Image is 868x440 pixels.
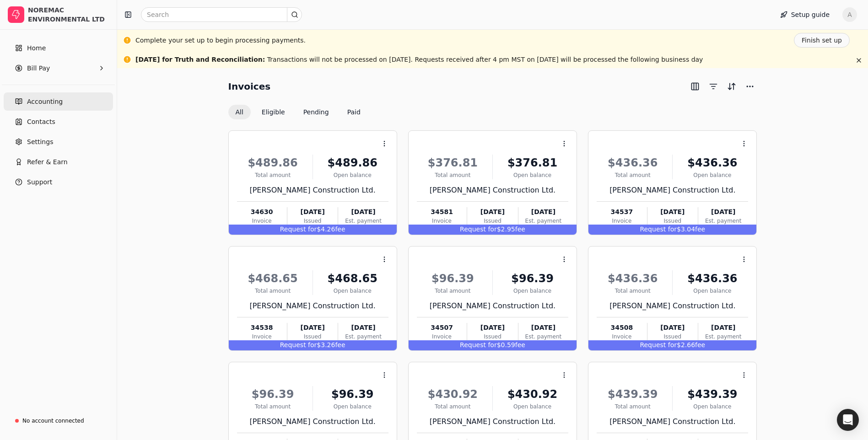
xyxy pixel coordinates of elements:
[676,171,748,179] div: Open balance
[496,386,568,402] div: $430.92
[417,217,467,225] div: Invoice
[597,300,748,311] div: [PERSON_NAME] Construction Ltd.
[496,402,568,411] div: Open balance
[287,217,338,225] div: Issued
[676,402,748,411] div: Open balance
[676,155,748,171] div: $436.36
[27,43,46,53] span: Home
[460,225,497,233] span: Request for
[237,171,309,179] div: Total amount
[597,402,669,411] div: Total amount
[640,341,677,349] span: Request for
[237,287,309,295] div: Total amount
[27,64,50,73] span: Bill Pay
[467,207,518,217] div: [DATE]
[237,270,309,287] div: $468.65
[229,340,397,350] div: $3.26
[640,225,677,233] span: Request for
[237,402,309,411] div: Total amount
[417,402,489,411] div: Total amount
[842,7,857,22] span: A
[647,323,698,333] div: [DATE]
[22,417,84,425] div: No account connected
[237,386,309,402] div: $96.39
[254,105,292,119] button: Eligible
[237,217,287,225] div: Invoice
[335,341,345,349] span: fee
[4,113,113,131] a: Contacts
[837,409,859,431] div: Open Intercom Messenger
[4,39,113,57] a: Home
[335,225,345,233] span: fee
[4,153,113,171] button: Refer & Earn
[417,171,489,179] div: Total amount
[338,207,388,217] div: [DATE]
[597,171,669,179] div: Total amount
[27,97,63,107] span: Accounting
[228,105,251,119] button: All
[4,133,113,151] a: Settings
[338,323,388,333] div: [DATE]
[417,155,489,171] div: $376.81
[27,157,68,167] span: Refer & Earn
[296,105,336,119] button: Pending
[467,323,518,333] div: [DATE]
[676,386,748,402] div: $439.39
[417,300,568,311] div: [PERSON_NAME] Construction Ltd.
[467,333,518,341] div: Issued
[597,323,647,333] div: 34508
[518,323,568,333] div: [DATE]
[237,416,388,427] div: [PERSON_NAME] Construction Ltd.
[135,36,306,45] div: Complete your set up to begin processing payments.
[647,207,698,217] div: [DATE]
[597,270,669,287] div: $436.36
[229,225,397,235] div: $4.26
[460,341,497,349] span: Request for
[237,185,388,196] div: [PERSON_NAME] Construction Ltd.
[27,177,52,187] span: Support
[141,7,302,22] input: Search
[135,56,265,63] span: [DATE] for Truth and Reconciliation :
[237,333,287,341] div: Invoice
[496,287,568,295] div: Open balance
[597,386,669,402] div: $439.39
[317,287,388,295] div: Open balance
[317,402,388,411] div: Open balance
[287,207,338,217] div: [DATE]
[518,333,568,341] div: Est. payment
[417,416,568,427] div: [PERSON_NAME] Construction Ltd.
[317,171,388,179] div: Open balance
[317,270,388,287] div: $468.65
[773,7,837,22] button: Setup guide
[724,79,739,94] button: Sort
[4,92,113,111] a: Accounting
[597,185,748,196] div: [PERSON_NAME] Construction Ltd.
[287,333,338,341] div: Issued
[417,287,489,295] div: Total amount
[794,33,850,48] button: Finish set up
[496,270,568,287] div: $96.39
[417,270,489,287] div: $96.39
[417,386,489,402] div: $430.92
[597,217,647,225] div: Invoice
[28,5,109,24] div: NOREMAC ENVIRONMENTAL LTD
[409,225,577,235] div: $2.95
[676,287,748,295] div: Open balance
[597,287,669,295] div: Total amount
[317,386,388,402] div: $96.39
[287,323,338,333] div: [DATE]
[647,217,698,225] div: Issued
[338,217,388,225] div: Est. payment
[496,171,568,179] div: Open balance
[698,323,748,333] div: [DATE]
[338,333,388,341] div: Est. payment
[588,225,756,235] div: $3.04
[317,155,388,171] div: $489.86
[417,207,467,217] div: 34581
[698,207,748,217] div: [DATE]
[237,323,287,333] div: 34538
[237,300,388,311] div: [PERSON_NAME] Construction Ltd.
[228,105,368,119] div: Invoice filter options
[280,341,317,349] span: Request for
[496,155,568,171] div: $376.81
